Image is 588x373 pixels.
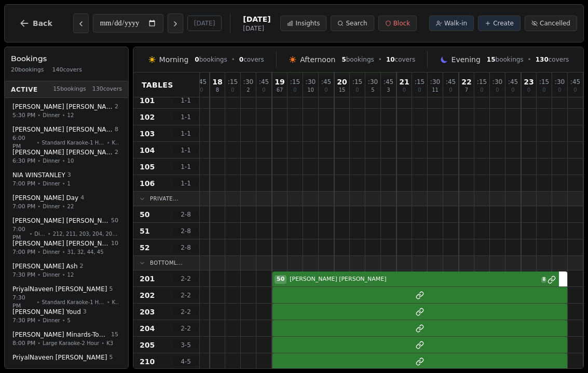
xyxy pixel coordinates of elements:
span: 130 [536,56,549,63]
span: 130 covers [92,85,122,94]
span: 0 [496,88,499,93]
span: • [528,55,531,64]
span: • [37,271,40,279]
span: 2 - 8 [173,227,198,235]
span: [DATE] [243,24,270,33]
span: 2 - 2 [173,324,198,333]
span: K3 [106,339,113,347]
span: 67 [277,88,283,93]
span: 0 [527,88,530,93]
span: : 30 [555,79,565,85]
span: Dinner [43,248,60,256]
span: 8 [541,277,546,283]
span: 202 [140,290,155,300]
span: • [37,317,40,324]
span: : 30 [243,79,253,85]
span: 210 [140,356,155,367]
span: 1 - 1 [173,113,198,121]
span: 104 [140,145,155,155]
span: : 30 [306,79,316,85]
span: • [231,55,235,64]
button: Previous day [73,13,89,33]
span: 0 [558,88,561,93]
span: : 15 [415,79,425,85]
button: Block [378,16,417,31]
span: 0 [262,88,265,93]
span: 0 [293,88,296,93]
span: [PERSON_NAME] [PERSON_NAME] [288,275,540,284]
span: 1 [67,180,71,188]
button: Back [11,11,61,36]
span: [PERSON_NAME] Ash [12,262,78,270]
span: 0 [195,56,199,63]
button: [PERSON_NAME] Youd37:30 PM•Dinner•5 [7,304,126,328]
span: Dinner [34,229,45,237]
span: Dinner [43,362,60,370]
span: : 45 [570,79,580,85]
span: 2 - 2 [173,291,198,299]
span: Insights [295,19,320,27]
button: [PERSON_NAME] Ash27:30 PM•Dinner•12 [7,259,126,283]
span: 15 [339,88,346,93]
button: [PERSON_NAME] [PERSON_NAME]26:30 PM•Dinner•10 [7,145,126,169]
span: : 15 [477,79,487,85]
span: 15 [111,331,118,339]
span: 212, 211, 203, 204, 202, 201, 210, 205 [53,229,118,237]
span: • [37,138,40,146]
span: 10 [111,239,118,248]
span: 0 [542,88,545,93]
span: • [62,157,65,165]
span: • [62,362,65,370]
span: Walk-in [444,19,467,27]
span: Cancelled [540,19,570,27]
span: 1 - 1 [173,179,198,188]
span: 50 [140,209,149,220]
span: [PERSON_NAME] [PERSON_NAME] [12,103,113,111]
span: • [62,271,65,279]
span: 20 [337,78,347,85]
span: Block [393,19,410,27]
span: 7:00 PM [12,179,35,188]
span: Dinner [43,157,60,165]
span: 22 [461,78,471,85]
span: 3 [83,308,87,317]
button: [DATE] [187,16,222,31]
span: 3 [387,88,390,93]
button: [PERSON_NAME] [PERSON_NAME]107:00 PM•Dinner•31, 32, 44, 45 [7,236,126,260]
span: • [107,138,110,146]
span: 2 [247,88,250,93]
span: 10 [386,56,395,63]
span: 102 [140,112,155,122]
button: Cancelled [525,16,577,31]
span: Morning [159,54,189,65]
span: • [37,157,40,165]
span: 4 [80,194,84,203]
span: 105 [140,162,155,172]
span: : 45 [446,79,456,85]
span: [PERSON_NAME] Youd [12,308,81,316]
span: 7:30 PM [12,270,35,279]
span: • [101,339,104,347]
span: 52 [140,242,149,253]
span: Dinner [43,180,60,188]
span: • [37,111,40,119]
span: PriyalNaveen [PERSON_NAME] [12,285,107,293]
span: • [29,229,32,237]
span: 11 [432,88,439,93]
span: 5 [341,56,346,63]
span: 1 - 1 [173,146,198,154]
span: • [62,180,65,188]
span: Private... [150,195,179,203]
span: 7:00 PM [12,248,35,256]
span: 21 [399,78,409,85]
span: K2 [112,138,118,146]
span: : 45 [197,79,207,85]
span: • [378,55,382,64]
span: bookings [195,55,227,64]
span: bookings [487,55,524,64]
span: 0 [231,88,234,93]
span: 0 [324,88,327,93]
span: 7 [465,88,468,93]
span: 0 [200,88,203,93]
span: • [62,248,65,256]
